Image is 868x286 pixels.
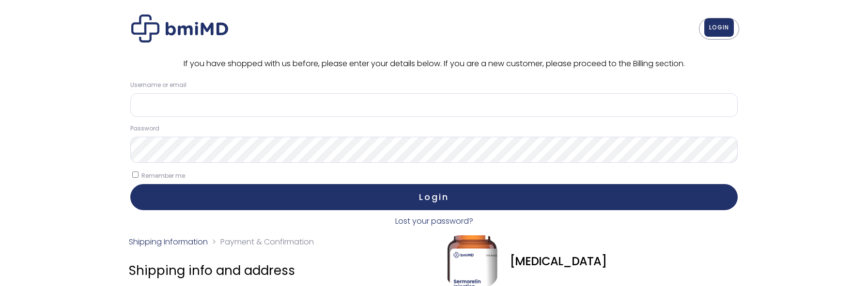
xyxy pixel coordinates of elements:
div: [MEDICAL_DATA] [510,255,739,268]
span: > [212,236,216,247]
a: Shipping Information [129,236,208,247]
span: Remember me [141,172,185,180]
a: LOGIN [704,18,734,37]
p: If you have shopped with us before, please enter your details below. If you are a new customer, p... [129,57,739,71]
label: Username or email [130,79,738,91]
img: Checkout [131,14,228,43]
button: Login [130,184,738,210]
span: Payment & Confirmation [220,236,314,247]
h3: Shipping info and address [129,258,422,283]
a: Lost your password? [395,215,473,227]
input: Remember me [132,172,139,178]
label: Password [130,123,738,134]
span: LOGIN [709,23,729,31]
